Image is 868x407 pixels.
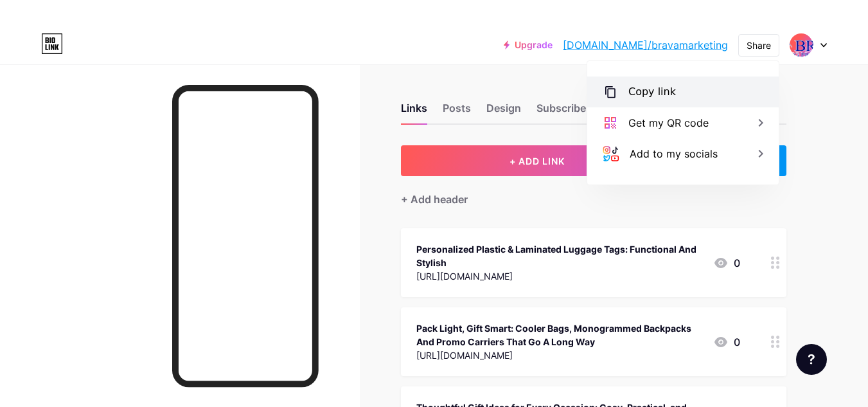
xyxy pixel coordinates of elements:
div: [URL][DOMAIN_NAME] [416,269,703,283]
div: Pack Light, Gift Smart: Cooler Bags, Monogrammed Backpacks And Promo Carriers That Go A Long Way [416,321,703,348]
div: Share [747,39,771,52]
div: Get my QR code [628,115,709,131]
a: Upgrade [504,40,553,50]
div: Copy link [628,84,676,100]
div: 0 [713,255,740,271]
div: Add to my socials [630,146,718,161]
div: 0 [713,334,740,350]
div: Posts [443,100,471,123]
button: + ADD LINK [401,145,674,176]
span: + ADD LINK [509,156,565,167]
img: bravamarketing [789,33,813,57]
div: + Add header [401,192,468,207]
a: [DOMAIN_NAME]/bravamarketing [563,37,728,53]
div: Subscribers [536,100,614,123]
div: Design [486,100,521,123]
div: [URL][DOMAIN_NAME] [416,348,703,362]
div: Personalized Plastic & Laminated Luggage Tags: Functional And Stylish [416,242,703,269]
div: Links [401,100,427,123]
